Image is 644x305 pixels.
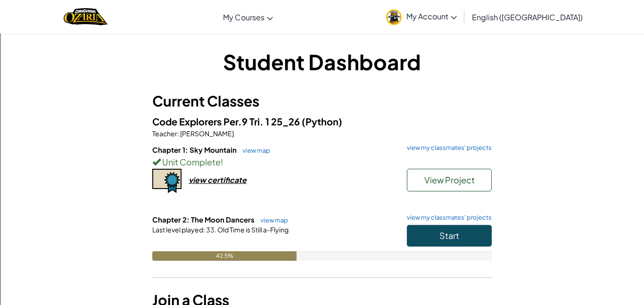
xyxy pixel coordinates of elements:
img: Home [64,7,107,26]
span: My Account [406,11,457,21]
span: My Courses [223,12,264,22]
a: My Courses [218,4,278,30]
a: Ozaria by CodeCombat logo [64,7,107,26]
span: English ([GEOGRAPHIC_DATA]) [472,12,583,22]
img: avatar [386,9,402,25]
a: My Account [381,2,462,32]
a: English ([GEOGRAPHIC_DATA]) [467,4,587,30]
